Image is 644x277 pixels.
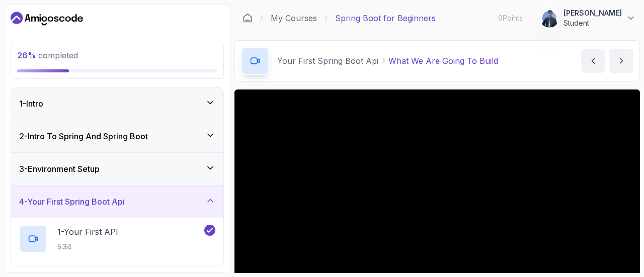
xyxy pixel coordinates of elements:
a: Dashboard [243,13,253,23]
button: user profile image[PERSON_NAME]Student [539,8,636,28]
span: completed [17,50,78,60]
p: 1 - Your First API [57,226,118,238]
button: 4-Your First Spring Boot Api [11,186,223,218]
p: What We Are Going To Build [388,55,498,67]
p: [PERSON_NAME] [563,8,622,18]
button: 1-Intro [11,87,223,120]
p: Your First Spring Boot Api [277,55,378,67]
button: 1-Your First API5:34 [19,225,215,253]
a: Dashboard [11,11,83,27]
button: 3-Environment Setup [11,153,223,185]
h3: 2 - Intro To Spring And Spring Boot [19,130,148,142]
h3: 4 - Your First Spring Boot Api [19,196,125,208]
p: Student [563,18,622,28]
button: next content [609,49,633,73]
p: Spring Boot for Beginners [335,12,436,24]
span: 26 % [17,50,36,60]
button: 2-Intro To Spring And Spring Boot [11,120,223,152]
p: 5:34 [57,242,118,252]
p: 0 Points [498,13,523,23]
button: previous content [581,49,605,73]
a: My Courses [271,12,317,24]
h3: 3 - Environment Setup [19,163,100,175]
img: user profile image [540,9,559,28]
h3: 1 - Intro [19,98,43,110]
